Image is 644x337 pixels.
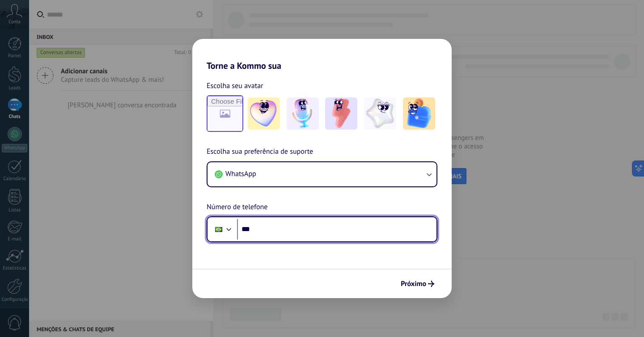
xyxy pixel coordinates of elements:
img: -5.jpeg [403,97,435,130]
span: Próximo [401,281,426,287]
img: -4.jpeg [364,97,396,130]
h2: Torne a Kommo sua [192,39,452,71]
span: Escolha sua preferência de suporte [207,146,313,158]
span: Número de telefone [207,202,267,213]
img: -1.jpeg [248,97,280,130]
button: WhatsApp [208,162,436,186]
img: -3.jpeg [325,97,357,130]
span: Escolha seu avatar [207,80,263,92]
button: Próximo [397,276,438,291]
span: WhatsApp [225,169,256,178]
div: Brazil: + 55 [210,220,227,239]
img: -2.jpeg [287,97,319,130]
